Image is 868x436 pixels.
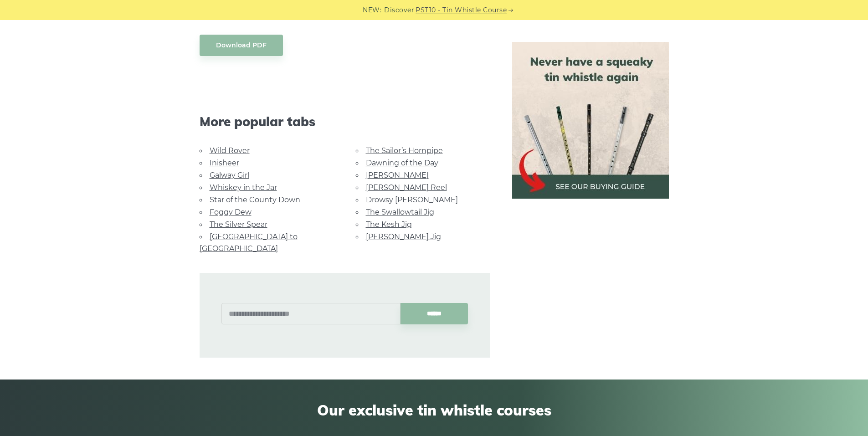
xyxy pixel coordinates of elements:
[210,220,267,229] a: The Silver Spear
[200,232,298,253] a: [GEOGRAPHIC_DATA] to [GEOGRAPHIC_DATA]
[366,208,434,216] a: The Swallowtail Jig
[177,401,691,419] span: Our exclusive tin whistle courses
[366,232,441,241] a: [PERSON_NAME] Jig
[210,208,252,216] a: Foggy Dew
[200,114,490,129] span: More popular tabs
[210,171,249,180] a: Galway Girl
[366,146,443,155] a: The Sailor’s Hornpipe
[366,183,447,192] a: [PERSON_NAME] Reel
[512,42,669,199] img: tin whistle buying guide
[200,35,283,56] a: Download PDF
[210,146,250,155] a: Wild Rover
[210,183,277,192] a: Whiskey in the Jar
[366,171,429,180] a: [PERSON_NAME]
[384,5,414,15] span: Discover
[210,159,239,167] a: Inisheer
[210,195,300,204] a: Star of the County Down
[366,195,458,204] a: Drowsy [PERSON_NAME]
[366,220,412,229] a: The Kesh Jig
[366,159,438,167] a: Dawning of the Day
[363,5,381,15] span: NEW:
[416,5,507,15] a: PST10 - Tin Whistle Course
